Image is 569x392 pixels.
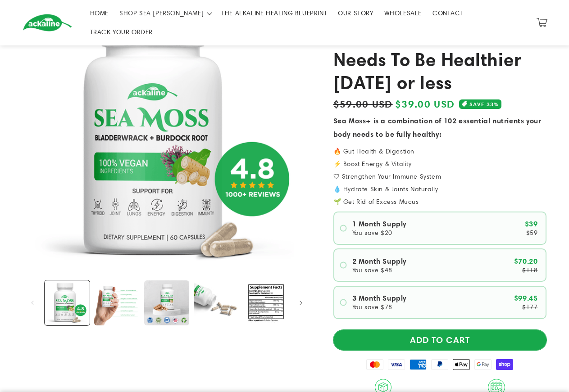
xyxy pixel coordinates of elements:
span: 3 Month Supply [352,294,406,302]
span: $99.45 [514,294,538,302]
img: Ackaline [23,14,72,32]
span: TRACK YOUR ORDER [90,28,153,36]
button: Load image 2 in gallery view [94,280,139,325]
span: 2 Month Supply [352,257,406,265]
a: WHOLESALE [379,4,427,23]
a: THE ALKALINE HEALING BLUEPRINT [216,4,332,23]
a: TRACK YOUR ORDER [85,23,159,41]
span: 1 Month Supply [352,220,406,227]
span: OUR STORY [338,9,373,17]
a: HOME [85,4,114,23]
span: CONTACT [432,9,464,17]
a: OUR STORY [332,4,378,23]
span: $39 [525,220,538,227]
span: $177 [522,304,537,310]
span: THE ALKALINE HEALING BLUEPRINT [221,9,327,17]
span: You save $48 [352,267,392,273]
span: $70.20 [514,257,538,265]
strong: Sea Moss+ is a combination of 102 essential nutrients your body needs to be fully healthy: [333,116,542,139]
button: Slide left [23,293,42,313]
p: 🔥 Gut Health & Digestion ⚡️ Boost Energy & Vitality 🛡 Strengthen Your Immune System 💧 Hydrate Ski... [333,148,546,192]
button: ADD TO CART [333,330,546,350]
span: $59 [526,230,538,236]
span: You save $78 [352,304,392,310]
span: HOME [90,9,109,17]
a: CONTACT [427,4,469,23]
p: 🌱 Get Rid of Excess Mucus [333,198,546,205]
span: SHOP SEA [PERSON_NAME] [119,9,204,17]
span: WHOLESALE [384,9,422,17]
button: Slide right [291,293,311,313]
button: Load image 4 in gallery view [194,280,239,325]
span: You save $20 [352,230,392,236]
h1: Give Your Body All 102 Essential Nutrients It Needs To Be Healthier [DATE] or less [333,3,546,94]
s: $59.00 USD [333,96,393,111]
summary: SHOP SEA [PERSON_NAME] [114,4,216,23]
span: SAVE 33% [469,99,499,109]
span: $39.00 USD [395,96,455,112]
button: Load image 3 in gallery view [144,280,189,325]
span: $118 [522,267,537,273]
button: Load image 5 in gallery view [243,280,288,325]
button: Load image 1 in gallery view [45,280,90,325]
